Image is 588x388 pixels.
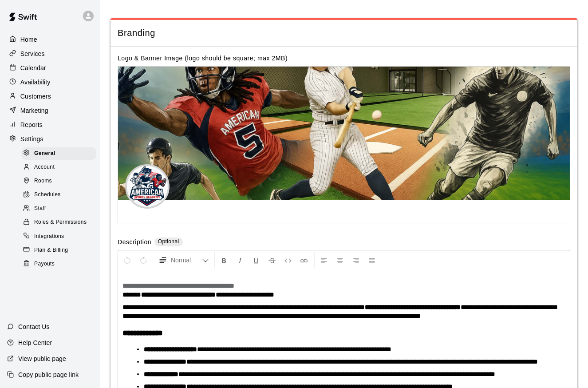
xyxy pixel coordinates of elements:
[34,218,87,227] span: Roles & Permissions
[18,322,50,331] p: Contact Us
[21,174,100,188] a: Rooms
[118,238,151,248] label: Description
[34,163,55,172] span: Account
[21,230,96,243] div: Integrations
[21,189,96,201] div: Schedules
[21,160,100,174] a: Account
[233,252,248,268] button: Format Italics
[21,175,96,187] div: Rooms
[7,61,93,75] a: Calendar
[21,161,96,174] div: Account
[348,252,363,268] button: Right Align
[21,147,96,160] div: General
[316,252,331,268] button: Left Align
[34,190,61,199] span: Schedules
[20,35,37,44] p: Home
[280,252,296,268] button: Insert Code
[7,33,93,46] a: Home
[120,252,135,268] button: Undo
[7,104,93,117] a: Marketing
[21,258,96,270] div: Payouts
[21,230,100,243] a: Integrations
[155,252,213,268] button: Formatting Options
[21,243,100,257] a: Plan & Billing
[7,132,93,146] a: Settings
[21,202,96,215] div: Staff
[20,106,48,115] p: Marketing
[34,149,55,158] span: General
[21,146,100,160] a: General
[34,177,52,186] span: Rooms
[171,256,202,265] span: Normal
[7,90,93,103] a: Customers
[332,252,347,268] button: Center Align
[158,238,179,245] span: Optional
[18,354,66,363] p: View public page
[7,75,93,89] a: Availability
[21,244,96,257] div: Plan & Billing
[21,216,96,229] div: Roles & Permissions
[34,232,64,241] span: Integrations
[18,370,79,379] p: Copy public page link
[7,118,93,131] a: Reports
[21,216,100,230] a: Roles & Permissions
[296,252,312,268] button: Insert Link
[136,252,151,268] button: Redo
[20,78,51,87] p: Availability
[249,252,264,268] button: Format Underline
[34,246,68,255] span: Plan & Billing
[7,47,93,60] a: Services
[20,120,43,129] p: Reports
[34,260,55,269] span: Payouts
[21,202,100,216] a: Staff
[20,63,46,72] p: Calendar
[364,252,379,268] button: Justify Align
[217,252,232,268] button: Format Bold
[21,257,100,271] a: Payouts
[118,55,288,62] label: Logo & Banner Image (logo should be square; max 2MB)
[34,204,46,213] span: Staff
[20,92,51,101] p: Customers
[118,27,570,39] span: Branding
[20,135,43,143] p: Settings
[21,188,100,202] a: Schedules
[20,49,45,58] p: Services
[18,338,52,347] p: Help Center
[264,252,280,268] button: Format Strikethrough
